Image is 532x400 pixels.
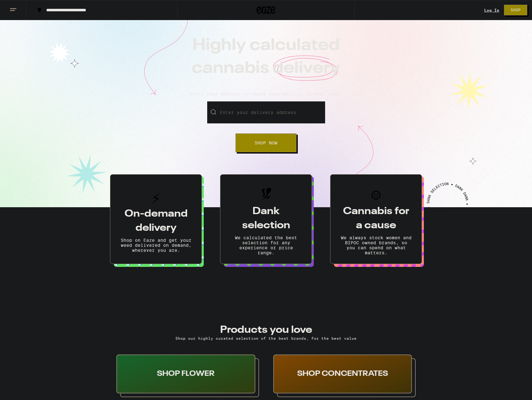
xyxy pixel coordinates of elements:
[116,354,259,397] button: SHOP FLOWER
[484,8,499,12] a: Log In
[6,91,526,96] p: Enter your address to check availability in your area.
[230,235,302,255] p: We calculated the best selection for any experience or price range.
[116,336,416,340] p: Shop our highly curated selection of the best brands, for the best value
[341,204,412,233] h3: Cannabis for a cause
[330,174,422,264] button: Cannabis for a causeWe always stock women and BIPOC owned brands, so you can spend on what matters.
[341,235,412,255] p: We always stock women and BIPOC owned brands, so you can spend on what matters.
[511,8,521,12] span: Shop
[236,133,296,152] button: Shop Now
[230,204,302,233] h3: Dank selection
[120,207,191,235] h3: On-demand delivery
[120,238,191,253] p: Shop on Eaze and get your weed delivered on demand, wherever you are.
[156,34,376,86] h1: Highly calculated cannabis delivery
[220,174,312,264] button: Dank selectionWe calculated the best selection for any experience or price range.
[207,101,325,123] input: Enter your delivery address
[110,174,202,264] button: On-demand deliveryShop on Eaze and get your weed delivered on demand, wherever you are.
[116,354,255,393] div: SHOP FLOWER
[273,354,412,393] div: SHOP CONCENTRATES
[273,354,416,397] button: SHOP CONCENTRATES
[499,5,532,15] a: Shop
[504,5,527,15] button: Shop
[255,141,277,145] span: Shop Now
[116,325,416,335] h3: PRODUCTS YOU LOVE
